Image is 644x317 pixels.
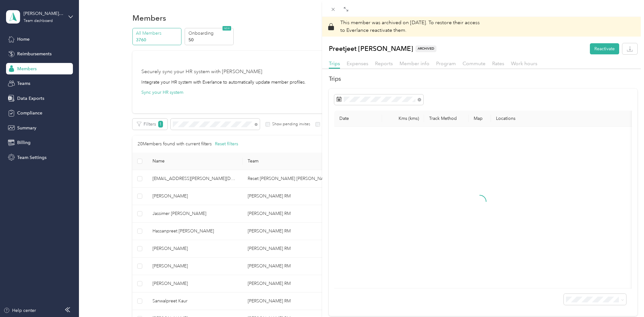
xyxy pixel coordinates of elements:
button: Reactivate [590,43,619,54]
span: Member info [400,60,429,66]
th: Kms (kms) [382,111,424,127]
iframe: Everlance-gr Chat Button Frame [608,281,644,317]
span: Expenses [347,60,368,66]
span: Trips [329,60,340,66]
span: Reports [375,60,393,66]
span: Program [436,60,456,66]
th: Date [334,111,382,127]
p: Preetjeet [PERSON_NAME] [329,43,436,54]
span: Commute [463,60,485,66]
th: Locations [491,111,637,127]
th: Track Method [424,111,469,127]
th: Map [469,111,491,127]
span: Work hours [511,60,537,66]
h2: Trips [329,75,638,83]
span: ARCHIVED [415,45,436,52]
span: Rates [492,60,504,66]
span: To restore their access to Everlance reactivate them. [340,19,480,33]
p: This member was archived on [DATE] . [340,19,480,34]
